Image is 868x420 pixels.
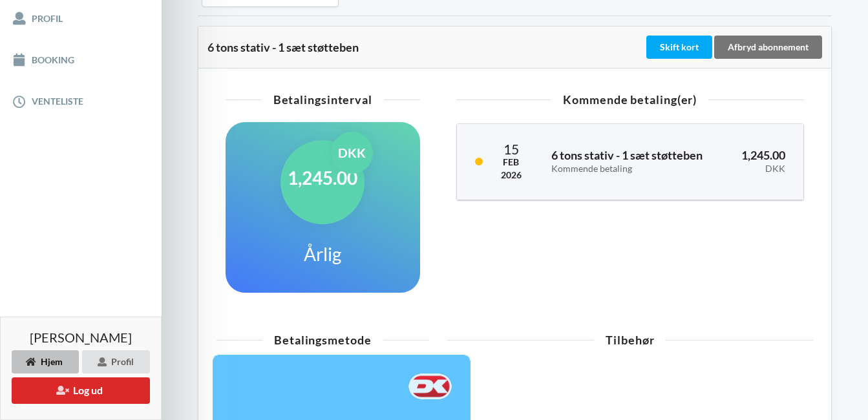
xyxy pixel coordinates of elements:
[82,350,150,373] div: Profil
[304,242,341,266] h1: Årlig
[331,132,373,174] div: DKK
[501,169,522,182] div: 2026
[456,94,804,105] div: Kommende betaling(er)
[551,163,713,174] div: Kommende betaling
[217,334,429,346] div: Betalingsmetode
[731,148,785,174] h3: 1,245.00
[288,166,357,189] h1: 1,245.00
[551,148,713,174] h3: 6 tons stativ - 1 sæt støtteben
[12,377,150,404] button: Log ud
[501,142,522,156] div: 15
[408,373,452,399] img: F+AAQC4Rur0ZFP9BwAAAABJRU5ErkJggg==
[714,36,822,59] div: Afbryd abonnement
[447,334,813,346] div: Tilbehør
[731,163,785,174] div: DKK
[501,156,522,169] div: Feb
[12,350,79,373] div: Hjem
[646,36,712,59] div: Skift kort
[226,94,420,105] div: Betalingsinterval
[207,41,644,54] div: 6 tons stativ - 1 sæt støtteben
[30,331,132,344] span: [PERSON_NAME]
